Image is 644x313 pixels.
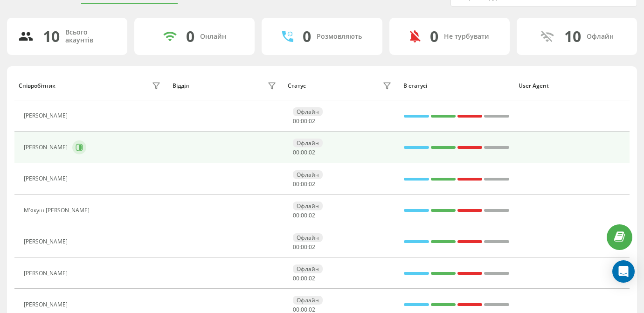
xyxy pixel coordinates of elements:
[293,274,299,282] span: 00
[293,243,299,251] span: 00
[186,28,194,45] div: 0
[293,264,323,273] div: Офлайн
[293,139,323,147] div: Офлайн
[309,243,315,251] span: 02
[293,296,323,305] div: Офлайн
[301,274,307,282] span: 00
[293,233,323,242] div: Офлайн
[301,148,307,156] span: 00
[301,243,307,251] span: 00
[293,148,299,156] span: 00
[309,211,315,219] span: 02
[444,33,489,41] div: Не турбувати
[288,83,306,89] div: Статус
[303,28,311,45] div: 0
[301,117,307,125] span: 00
[293,107,323,116] div: Офлайн
[293,211,299,219] span: 00
[430,28,438,45] div: 0
[587,33,614,41] div: Офлайн
[293,275,315,282] div: : :
[293,118,315,125] div: : :
[301,180,307,188] span: 00
[293,306,315,313] div: : :
[519,83,625,89] div: User Agent
[403,83,510,89] div: В статусі
[293,212,315,219] div: : :
[309,148,315,156] span: 02
[24,112,70,119] div: [PERSON_NAME]
[301,211,307,219] span: 00
[24,301,70,308] div: [PERSON_NAME]
[24,175,70,182] div: [PERSON_NAME]
[293,181,315,188] div: : :
[24,238,70,245] div: [PERSON_NAME]
[24,144,70,151] div: [PERSON_NAME]
[309,274,315,282] span: 02
[19,83,55,89] div: Співробітник
[200,33,226,41] div: Онлайн
[293,202,323,210] div: Офлайн
[43,28,60,45] div: 10
[24,270,70,277] div: [PERSON_NAME]
[293,149,315,156] div: : :
[293,180,299,188] span: 00
[309,117,315,125] span: 02
[293,117,299,125] span: 00
[293,170,323,179] div: Офлайн
[317,33,362,41] div: Розмовляють
[293,244,315,250] div: : :
[24,207,92,214] div: М'якуш [PERSON_NAME]
[173,83,189,89] div: Відділ
[65,28,116,44] div: Всього акаунтів
[564,28,581,45] div: 10
[612,260,635,283] div: Open Intercom Messenger
[309,180,315,188] span: 02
